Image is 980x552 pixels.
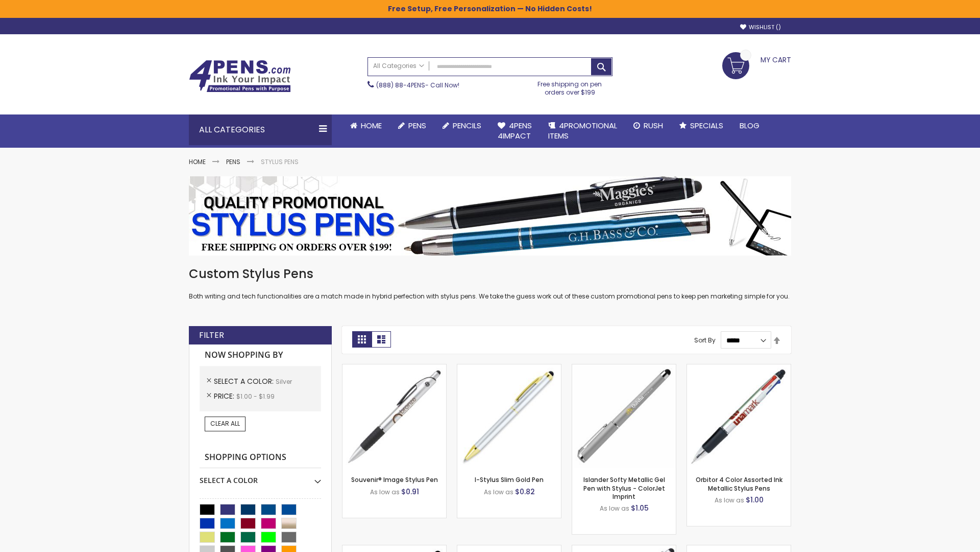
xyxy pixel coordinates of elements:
[226,157,240,166] a: Pens
[572,364,676,468] img: Islander Softy Metallic Gel Pen with Stylus - ColorJet Imprint-Silver
[376,81,459,89] span: - Call Now!
[200,344,321,366] strong: Now Shopping by
[715,496,744,504] span: As low as
[731,114,768,137] a: Blog
[210,419,240,428] span: Clear All
[671,114,731,137] a: Specials
[214,376,276,386] span: Select A Color
[457,364,561,468] img: I-Stylus-Slim-Gold-Silver
[368,58,429,75] a: All Categories
[200,447,321,469] strong: Shopping Options
[189,60,291,93] img: 4Pens Custom Pens and Promotional Products
[351,475,438,484] a: Souvenir® Image Stylus Pen
[540,114,625,148] a: 4PROMOTIONALITEMS
[644,120,663,131] span: Rush
[189,266,791,301] div: Both writing and tech functionalities are a match made in hybrid perfection with stylus pens. We ...
[690,120,723,131] span: Specials
[189,157,206,166] a: Home
[189,114,332,145] div: All Categories
[515,487,535,497] span: $0.82
[376,81,425,89] a: (888) 88-4PENS
[342,364,446,373] a: Souvenir® Image Stylus Pen-Silver
[572,364,676,373] a: Islander Softy Metallic Gel Pen with Stylus - ColorJet Imprint-Silver
[489,114,540,148] a: 4Pens4impact
[740,24,781,31] a: Wishlist
[236,392,275,401] span: $1.00 - $1.99
[390,114,434,137] a: Pens
[746,495,764,505] span: $1.00
[687,364,791,373] a: Orbitor 4 Color Assorted Ink Metallic Stylus Pens-Silver
[484,488,513,496] span: As low as
[276,377,292,386] span: Silver
[352,331,372,348] strong: Grid
[373,62,424,70] span: All Categories
[408,120,426,131] span: Pens
[361,120,382,131] span: Home
[401,487,419,497] span: $0.91
[696,475,782,492] a: Orbitor 4 Color Assorted Ink Metallic Stylus Pens
[631,503,649,513] span: $1.05
[527,76,613,97] div: Free shipping on pen orders over $199
[205,417,246,431] a: Clear All
[457,364,561,373] a: I-Stylus-Slim-Gold-Silver
[189,176,791,256] img: Stylus Pens
[600,504,629,513] span: As low as
[189,266,791,282] h1: Custom Stylus Pens
[200,468,321,486] div: Select A Color
[740,120,759,131] span: Blog
[625,114,671,137] a: Rush
[199,330,224,341] strong: Filter
[342,364,446,468] img: Souvenir® Image Stylus Pen-Silver
[694,336,716,344] label: Sort By
[342,114,390,137] a: Home
[370,488,400,496] span: As low as
[214,391,236,401] span: Price
[475,475,544,484] a: I-Stylus Slim Gold Pen
[261,157,299,166] strong: Stylus Pens
[583,475,665,500] a: Islander Softy Metallic Gel Pen with Stylus - ColorJet Imprint
[453,120,481,131] span: Pencils
[498,120,532,141] span: 4Pens 4impact
[434,114,489,137] a: Pencils
[548,120,617,141] span: 4PROMOTIONAL ITEMS
[687,364,791,468] img: Orbitor 4 Color Assorted Ink Metallic Stylus Pens-Silver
